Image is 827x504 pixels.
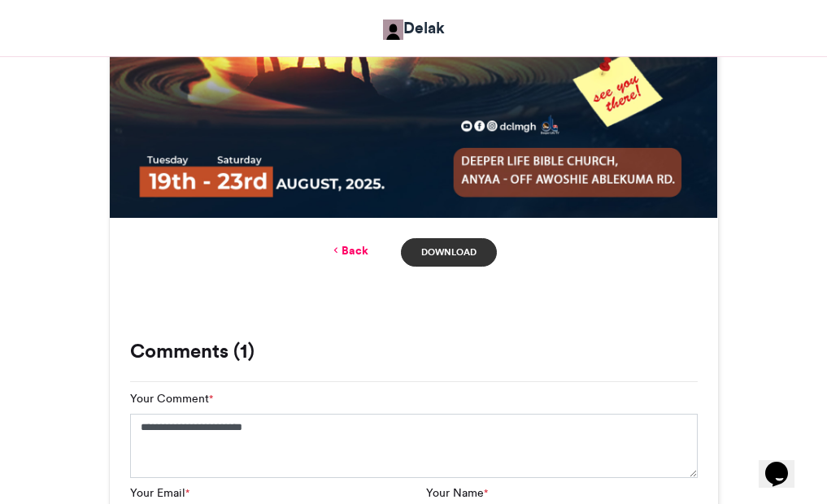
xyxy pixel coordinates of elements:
[130,341,698,361] h3: Comments (1)
[426,484,488,502] label: Your Name
[383,16,445,40] a: Delak
[130,390,213,407] label: Your Comment
[383,20,403,40] img: Moses Kumesi
[759,439,811,488] iframe: chat widget
[130,484,189,502] label: Your Email
[401,238,496,267] a: Download
[330,242,368,259] a: Back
